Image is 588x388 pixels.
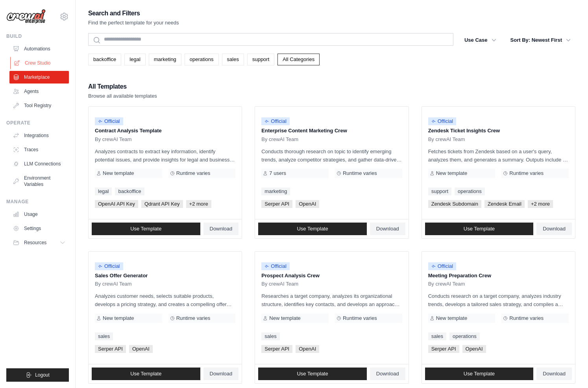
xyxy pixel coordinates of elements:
[484,200,525,208] span: Zendesk Email
[185,54,219,65] a: operations
[436,315,467,321] span: New template
[269,170,286,176] span: 7 users
[536,368,572,380] a: Download
[115,188,144,195] a: backoffice
[425,368,534,380] a: Use Template
[9,158,69,170] a: LLM Connections
[9,85,69,98] a: Agents
[296,345,319,353] span: OpenAI
[210,371,233,377] span: Download
[449,332,480,340] a: operations
[9,222,69,235] a: Settings
[95,332,113,340] a: sales
[6,199,69,205] div: Manage
[186,200,211,208] span: +2 more
[141,200,183,208] span: Qdrant API Key
[9,236,69,249] button: Resources
[9,99,69,112] a: Tool Registry
[203,368,239,380] a: Download
[343,315,377,321] span: Runtime varies
[124,54,145,65] a: legal
[95,147,235,164] p: Analyzes contracts to extract key information, identify potential issues, and provide insights fo...
[103,315,134,321] span: New template
[464,226,495,232] span: Use Template
[88,92,157,100] p: Browse all available templates
[370,223,405,235] a: Download
[130,226,161,232] span: Use Template
[6,120,69,126] div: Operate
[370,368,405,380] a: Download
[261,200,292,208] span: Serper API
[261,147,402,164] p: Conducts thorough research on topic to identify emerging trends, analyze competitor strategies, a...
[9,208,69,221] a: Usage
[455,188,485,195] a: operations
[376,371,399,377] span: Download
[9,143,69,156] a: Traces
[88,8,179,19] h2: Search and Filters
[203,223,239,235] a: Download
[95,292,235,308] p: Analyzes customer needs, selects suitable products, develops a pricing strategy, and creates a co...
[9,71,69,84] a: Marketplace
[436,170,467,176] span: New template
[428,262,457,270] span: Official
[261,272,402,280] p: Prospect Analysis Crew
[261,292,402,308] p: Researches a target company, analyzes its organizational structure, identifies key contacts, and ...
[35,372,50,378] span: Logout
[9,172,69,191] a: Environment Variables
[176,170,211,176] span: Runtime varies
[261,332,279,340] a: sales
[88,54,121,65] a: backoffice
[247,54,274,65] a: support
[428,281,465,287] span: By crewAI Team
[10,57,70,69] a: Crew Studio
[6,368,69,382] button: Logout
[24,239,46,246] span: Resources
[129,345,153,353] span: OpenAI
[528,200,553,208] span: +2 more
[343,170,377,176] span: Runtime varies
[509,170,544,176] span: Runtime varies
[6,33,69,39] div: Build
[425,223,534,235] a: Use Template
[103,170,134,176] span: New template
[428,272,569,280] p: Meeting Preparation Crew
[258,368,367,380] a: Use Template
[297,226,328,232] span: Use Template
[428,345,459,353] span: Serper API
[95,281,132,287] span: By crewAI Team
[428,292,569,308] p: Conducts research on a target company, analyzes industry trends, develops a tailored sales strate...
[428,200,481,208] span: Zendesk Subdomain
[261,281,298,287] span: By crewAI Team
[88,19,179,27] p: Find the perfect template for your needs
[6,9,46,24] img: Logo
[261,127,402,135] p: Enterprise Content Marketing Crew
[462,345,486,353] span: OpenAI
[92,223,200,235] a: Use Template
[509,315,544,321] span: Runtime varies
[95,188,112,195] a: legal
[95,136,132,143] span: By crewAI Team
[95,272,235,280] p: Sales Offer Generator
[130,371,161,377] span: Use Template
[149,54,181,65] a: marketing
[222,54,244,65] a: sales
[543,226,566,232] span: Download
[176,315,211,321] span: Runtime varies
[210,226,233,232] span: Download
[95,345,126,353] span: Serper API
[261,117,290,125] span: Official
[277,54,320,65] a: All Categories
[296,200,319,208] span: OpenAI
[297,371,328,377] span: Use Template
[258,223,367,235] a: Use Template
[261,136,298,143] span: By crewAI Team
[428,136,465,143] span: By crewAI Team
[543,371,566,377] span: Download
[536,223,572,235] a: Download
[88,81,157,92] h2: All Templates
[506,33,575,47] button: Sort By: Newest First
[464,371,495,377] span: Use Template
[428,117,457,125] span: Official
[95,200,138,208] span: OpenAI API Key
[95,262,123,270] span: Official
